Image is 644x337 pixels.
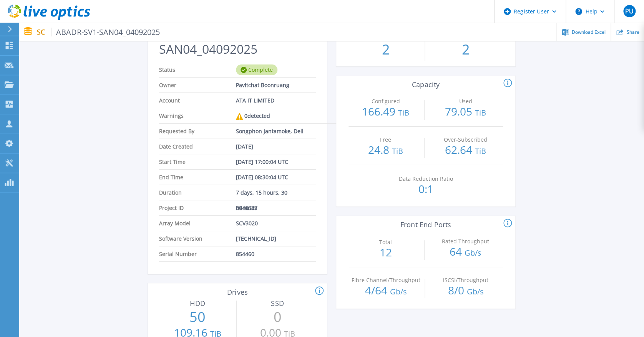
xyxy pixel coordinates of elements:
div: 0 detected [236,108,270,124]
span: Warnings [159,108,236,123]
span: TiB [475,107,486,118]
span: Duration [159,185,236,200]
span: ABADR-SV1-SAN04_04092025 [51,28,160,36]
span: End Time [159,170,236,185]
span: Owner [159,78,236,93]
span: [DATE] 08:30:04 UTC [236,170,288,185]
p: Free [350,137,421,142]
p: 12 [349,247,423,258]
span: [TECHNICAL_ID] [236,231,276,246]
span: Status [159,62,236,77]
p: 79.05 [428,106,503,118]
span: 7 days, 15 hours, 30 minutes [236,185,310,200]
p: 64 [428,246,503,258]
span: Start Time [159,154,236,169]
p: Configured [350,99,421,104]
p: 0 [241,307,315,327]
p: 2 [349,40,423,59]
p: Data Reduction Ratio [390,176,461,182]
span: ATA IT LIMITED [236,93,274,108]
p: 4 / 64 [349,285,423,297]
span: Requested By [159,124,236,139]
h3: SSD [241,299,315,307]
span: Array Model [159,216,236,231]
p: 0:1 [389,183,463,194]
span: [DATE] 17:00:04 UTC [236,154,288,169]
span: Serial Number [159,246,236,261]
p: Over-Subscribed [430,137,501,142]
span: Account [159,93,236,108]
span: Software Version [159,231,236,246]
p: iSCSI/Throughput [430,278,501,283]
span: Gb/s [466,286,483,297]
span: Gb/s [390,286,407,297]
span: [DATE] [236,139,253,154]
h2: ABADR-SV1-SAN04_04092025 [159,28,316,56]
span: Gb/s [465,248,481,258]
span: Download Excel [572,30,606,35]
div: Complete [236,64,277,75]
p: SC [37,28,160,36]
span: Project ID [159,200,236,215]
span: TiB [392,146,403,156]
p: Used [430,99,501,104]
p: 8 / 0 [429,285,503,297]
p: 2 [429,40,503,59]
p: 24.8 [349,144,423,157]
p: Fibre Channel/Throughput [350,278,421,283]
span: Songphon Jantamoke, Dell [236,124,304,139]
span: PU [625,8,633,14]
span: SCV3020 [236,216,258,231]
p: 166.49 [349,106,423,118]
span: 854460 [236,246,254,261]
h3: HDD [161,299,235,307]
span: TiB [398,107,409,118]
span: Pavitchat Boonruang [236,78,289,93]
span: Share [626,30,639,35]
p: 62.64 [428,144,503,157]
p: Total [350,240,421,245]
span: Date Created [159,139,236,154]
p: Rated Throughput [430,239,501,244]
span: TiB [475,146,486,156]
p: 50 [161,307,235,327]
span: 3040537 [236,200,257,215]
